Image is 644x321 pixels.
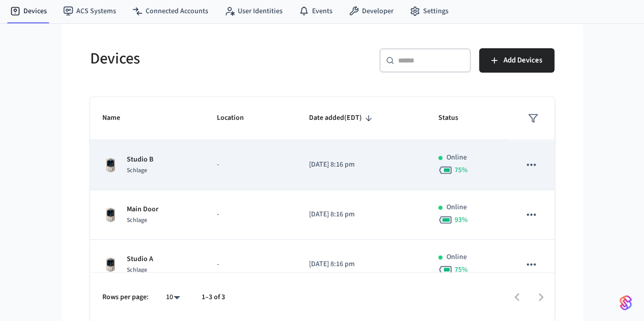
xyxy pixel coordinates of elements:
span: Add Devices [503,54,542,67]
p: - [217,209,285,220]
p: Studio A [127,254,153,265]
p: Online [446,252,467,263]
table: sticky table [90,97,554,290]
h5: Devices [90,48,316,69]
a: ACS Systems [55,2,124,20]
a: Events [291,2,341,20]
p: Online [446,152,467,163]
img: Schlage Sense Smart Deadbolt with Camelot Trim, Front [102,256,119,273]
p: - [217,259,285,270]
p: Online [446,202,467,213]
img: Schlage Sense Smart Deadbolt with Camelot Trim, Front [102,207,119,223]
img: SeamLogoGradient.69752ec5.svg [620,295,632,311]
a: Connected Accounts [124,2,216,20]
a: Developer [341,2,402,20]
span: 75 % [455,165,468,175]
p: Main Door [127,204,158,215]
a: Settings [402,2,457,20]
img: Schlage Sense Smart Deadbolt with Camelot Trim, Front [102,157,119,173]
button: Add Devices [479,48,554,73]
span: 93 % [455,215,468,225]
p: [DATE] 8:16 pm [309,259,414,270]
p: Studio B [127,154,153,165]
span: Status [438,110,471,126]
p: Rows per page: [102,292,149,303]
span: 75 % [455,265,468,275]
span: Schlage [127,216,147,224]
a: User Identities [216,2,291,20]
span: Schlage [127,166,147,175]
p: [DATE] 8:16 pm [309,209,414,220]
p: - [217,159,285,170]
div: 10 [161,290,185,305]
p: 1–3 of 3 [202,292,225,303]
span: Name [102,110,133,126]
p: [DATE] 8:16 pm [309,159,414,170]
span: Location [217,110,257,126]
span: Date added(EDT) [309,110,375,126]
a: Devices [2,2,55,20]
span: Schlage [127,266,147,274]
